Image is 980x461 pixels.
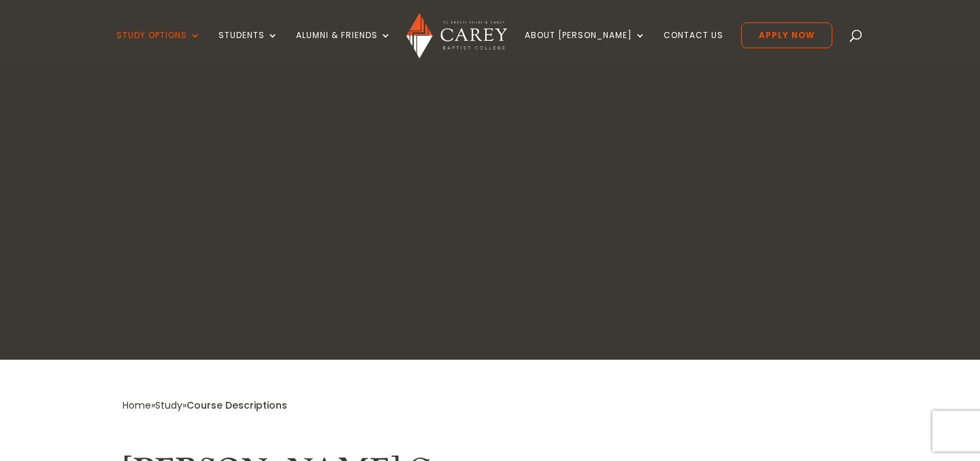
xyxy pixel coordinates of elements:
[116,31,201,63] a: Study Options
[406,13,506,58] img: Carey Baptist College
[122,398,287,412] span: » »
[218,31,278,63] a: Students
[741,22,832,48] a: Apply Now
[664,31,723,63] a: Contact Us
[296,31,391,63] a: Alumni & Friends
[525,31,646,63] a: About [PERSON_NAME]
[155,398,182,412] a: Study
[122,398,151,412] a: Home
[186,398,287,412] span: Course Descriptions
